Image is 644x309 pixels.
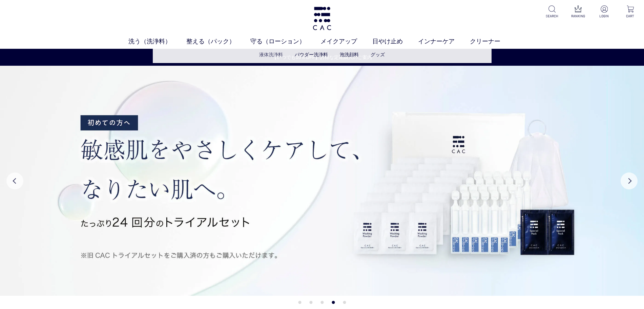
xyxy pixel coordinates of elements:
[596,5,612,19] a: LOGIN
[298,301,301,304] button: 1 of 5
[372,37,418,46] a: 日やけ止め
[332,301,335,304] button: 4 of 5
[343,301,346,304] button: 5 of 5
[0,54,644,61] a: 【いつでも10％OFF】お得な定期購入のご案内
[340,52,359,57] a: 泡洗顔料
[259,52,283,57] a: 液体洗浄料
[128,37,186,46] a: 洗う（洗浄料）
[312,7,332,30] img: logo
[596,14,612,19] p: LOGIN
[6,172,23,189] button: Previous
[622,14,639,19] p: CART
[418,37,470,46] a: インナーケア
[371,52,385,57] a: グッズ
[295,52,328,57] a: パウダー洗浄料
[320,37,372,46] a: メイクアップ
[186,37,250,46] a: 整える（パック）
[621,172,638,189] button: Next
[320,301,324,304] button: 3 of 5
[544,5,560,19] a: SEARCH
[309,301,312,304] button: 2 of 5
[250,37,320,46] a: 守る（ローション）
[544,14,560,19] p: SEARCH
[570,14,586,19] p: RANKING
[470,37,516,46] a: クリーナー
[570,5,586,19] a: RANKING
[622,5,639,19] a: CART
